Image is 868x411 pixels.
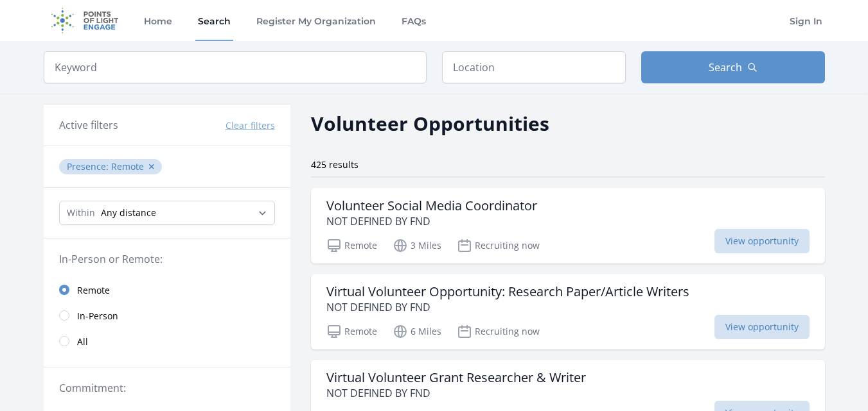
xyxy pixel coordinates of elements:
[326,214,537,229] p: NOT DEFINED BY FND
[59,380,275,396] legend: Commitment:
[59,201,275,225] select: Search Radius
[44,328,290,354] a: All
[77,284,110,297] span: Remote
[326,370,586,385] h3: Virtual Volunteer Grant Researcher & Writer
[44,303,290,328] a: In-Person
[457,238,540,253] p: Recruiting now
[442,51,626,83] input: Location
[457,324,540,339] p: Recruiting now
[326,284,689,299] h3: Virtual Volunteer Opportunity: Research Paper/Article Writers
[326,324,377,339] p: Remote
[709,60,742,75] span: Search
[111,160,144,172] span: Remote
[59,117,118,133] h3: Active filters
[393,324,441,339] p: 6 Miles
[77,335,88,348] span: All
[326,299,689,315] p: NOT DEFINED BY FND
[77,310,118,323] span: In-Person
[148,160,155,173] button: ✕
[393,238,441,253] p: 3 Miles
[311,274,825,349] a: Virtual Volunteer Opportunity: Research Paper/Article Writers NOT DEFINED BY FND Remote 6 Miles R...
[226,119,275,132] button: Clear filters
[311,109,549,138] h2: Volunteer Opportunities
[326,385,586,401] p: NOT DEFINED BY FND
[67,160,111,172] span: Presence :
[311,158,359,171] span: 425 results
[44,277,290,303] a: Remote
[44,51,427,83] input: Keyword
[326,238,377,253] p: Remote
[641,51,825,83] button: Search
[714,315,810,339] span: View opportunity
[326,198,537,214] h3: Volunteer Social Media Coordinator
[311,188,825,264] a: Volunteer Social Media Coordinator NOT DEFINED BY FND Remote 3 Miles Recruiting now View opportunity
[59,251,275,267] legend: In-Person or Remote:
[714,229,810,253] span: View opportunity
